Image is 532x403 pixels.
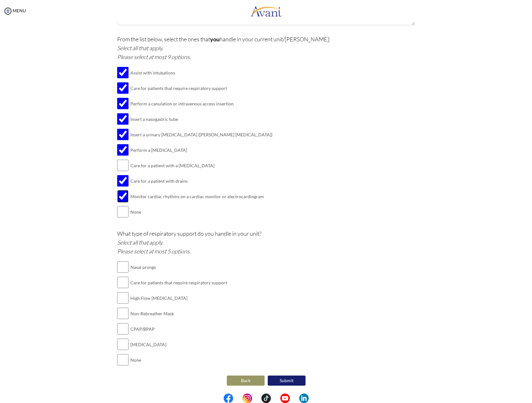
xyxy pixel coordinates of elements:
[271,394,280,403] img: blank.png
[233,394,243,403] img: blank.png
[117,239,191,255] i: Select all that apply. Please select at most 5 options.
[3,6,13,16] img: icon-menu.png
[250,2,282,21] img: logo.png
[210,36,220,43] b: you
[130,189,272,204] td: Monitor cardiac rhythms on a cardiac monitor or electrocardiogram
[243,394,252,403] img: in.png
[117,35,415,61] p: From the list below, select the ones that handle in your current unit/[PERSON_NAME]:
[130,173,272,189] td: Care for a patient with drains
[3,8,26,13] a: MENU
[130,290,227,306] td: High Flow [MEDICAL_DATA]
[130,96,272,111] td: Perform a canulation or intravenous access insertion
[130,306,227,321] td: Non-Rebreather Mask
[130,259,227,275] td: Nasal prongs
[130,111,272,127] td: Insert a nasogastric tube
[117,229,415,256] p: What type of respiratory support do you handle in your unit?
[290,394,299,403] img: blank.png
[130,204,272,220] td: None
[130,127,272,142] td: Insert a urinary [MEDICAL_DATA] ([PERSON_NAME] [MEDICAL_DATA])
[280,394,290,403] img: yt.png
[130,65,272,80] td: Assist with intubations
[130,158,272,173] td: Care for a patient with a [MEDICAL_DATA]
[252,394,261,403] img: blank.png
[117,44,191,60] i: Select all that apply. Please select at most 9 options.
[130,275,227,290] td: Care for patients that require respiratory support
[299,394,309,403] img: li.png
[130,321,227,337] td: CPAP/BPAP
[268,376,306,386] button: Submit
[261,394,271,403] img: tt.png
[224,394,233,403] img: fb.png
[130,337,227,352] td: [MEDICAL_DATA]
[227,376,265,386] button: Back
[130,352,227,368] td: None
[130,142,272,158] td: Perform a [MEDICAL_DATA]
[130,80,272,96] td: Care for patients that require respiratory support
